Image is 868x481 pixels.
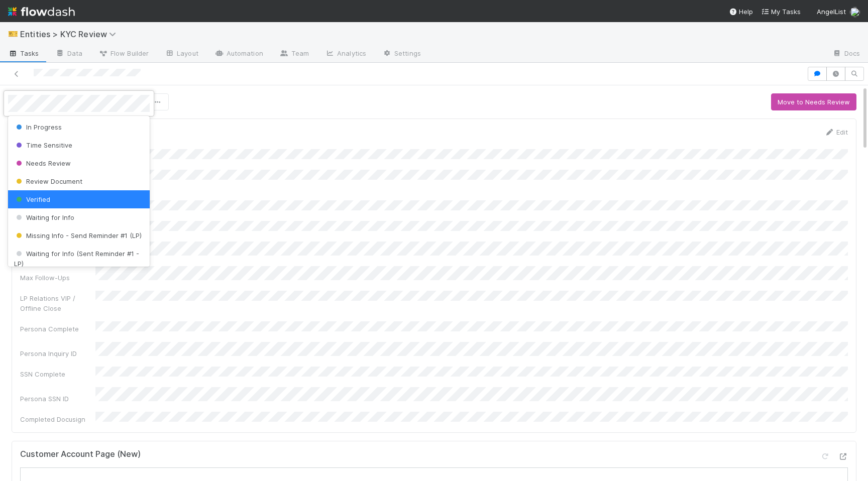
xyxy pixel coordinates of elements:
[14,195,50,203] span: Verified
[14,159,71,167] span: Needs Review
[14,213,74,221] span: Waiting for Info
[14,250,139,268] span: Waiting for Info (Sent Reminder #1 - LP)
[14,123,62,131] span: In Progress
[14,141,72,149] span: Time Sensitive
[14,231,142,239] span: Missing Info - Send Reminder #1 (LP)
[14,177,82,185] span: Review Document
